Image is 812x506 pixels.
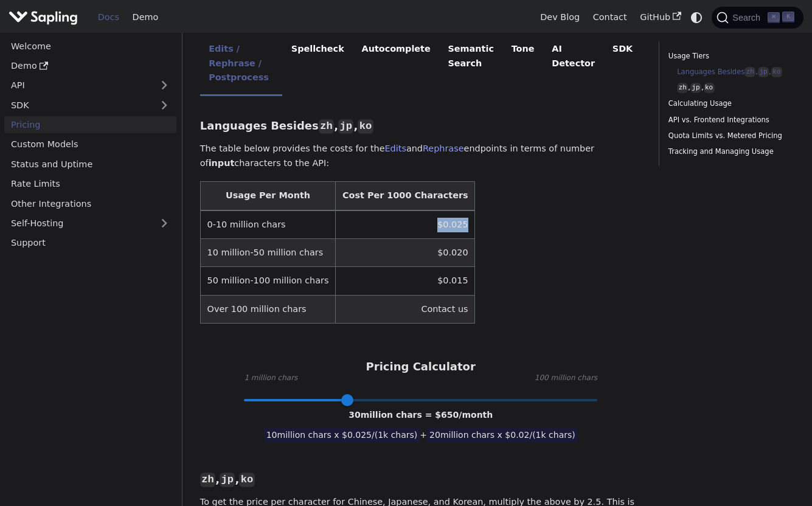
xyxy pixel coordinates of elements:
[200,239,335,267] td: 10 million-50 million chars
[535,372,597,384] span: 100 million chars
[264,428,420,442] span: 10 million chars x $ 0.025 /(1k chars)
[768,12,780,23] kbd: ⌘
[533,8,586,27] a: Dev Blog
[4,136,176,153] a: Custom Models
[668,130,790,142] a: Quota Limits vs. Metered Pricing
[385,144,406,153] a: Edits
[427,428,578,442] span: 20 million chars x $ 0.02 /(1k chars)
[200,473,215,487] code: zh
[336,239,475,267] td: $0.020
[152,96,176,114] button: Expand sidebar category 'SDK'
[677,83,688,93] code: zh
[4,37,176,55] a: Welcome
[4,215,176,232] a: Self-Hosting
[220,473,235,487] code: jp
[4,57,176,75] a: Demo
[677,66,786,78] a: Languages Besideszh,jp,ko
[668,146,790,158] a: Tracking and Managing Usage
[244,372,297,384] span: 1 million chars
[4,175,176,193] a: Rate Limits
[688,9,706,26] button: Switch between dark and light mode (currently system mode)
[9,9,82,26] a: Sapling.ai
[200,210,335,239] td: 0-10 million chars
[603,33,641,96] li: SDK
[349,410,493,420] span: 30 million chars = $ 650 /month
[668,50,790,62] a: Usage Tiers
[358,119,373,134] code: ko
[200,119,642,133] h3: Languages Besides , ,
[200,267,335,295] td: 50 million-100 million chars
[200,33,283,96] li: Edits / Rephrase / Postprocess
[758,67,769,77] code: jp
[336,295,475,323] td: Contact us
[9,9,78,26] img: Sapling.ai
[4,77,152,94] a: API
[126,8,165,27] a: Demo
[586,8,634,27] a: Contact
[543,33,604,96] li: AI Detector
[729,13,768,23] span: Search
[366,360,476,374] h3: Pricing Calculator
[200,473,642,487] h3: , ,
[439,33,502,96] li: Semantic Search
[336,210,475,239] td: $0.025
[782,12,794,23] kbd: K
[704,83,715,93] code: ko
[690,83,701,93] code: jp
[423,144,464,153] a: Rephrase
[4,96,152,114] a: SDK
[420,430,427,440] span: +
[4,195,176,212] a: Other Integrations
[668,98,790,109] a: Calculating Usage
[4,155,176,173] a: Status and Uptime
[200,142,642,171] p: The table below provides the costs for the and endpoints in terms of number of characters to the ...
[633,8,687,27] a: GitHub
[677,82,786,94] a: zh,jp,ko
[282,33,353,96] li: Spellcheck
[319,119,334,134] code: zh
[336,182,475,210] th: Cost Per 1000 Characters
[200,295,335,323] td: Over 100 million chars
[353,33,439,96] li: Autocomplete
[668,114,790,126] a: API vs. Frontend Integrations
[502,33,543,96] li: Tone
[712,7,803,29] button: Search (Command+K)
[338,119,353,134] code: jp
[4,116,176,134] a: Pricing
[744,67,755,77] code: zh
[200,182,335,210] th: Usage Per Month
[336,267,475,295] td: $0.015
[771,67,782,77] code: ko
[4,234,176,252] a: Support
[209,158,235,168] strong: input
[152,77,176,94] button: Expand sidebar category 'API'
[91,8,126,27] a: Docs
[239,473,254,487] code: ko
